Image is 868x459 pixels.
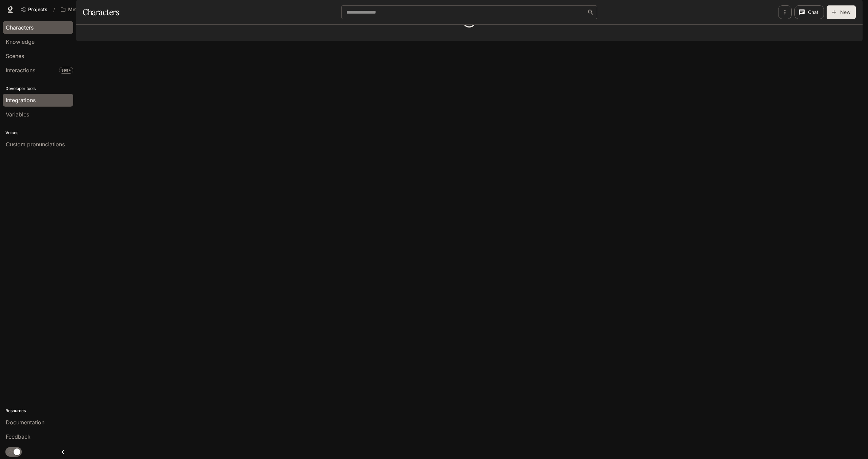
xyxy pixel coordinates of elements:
[794,5,824,19] button: Chat
[68,7,100,13] p: MetalityVerse
[58,3,111,16] button: All workspaces
[18,3,51,16] a: Go to projects
[827,5,856,19] button: New
[28,7,47,13] span: Projects
[51,6,58,13] div: /
[83,5,119,19] h1: Characters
